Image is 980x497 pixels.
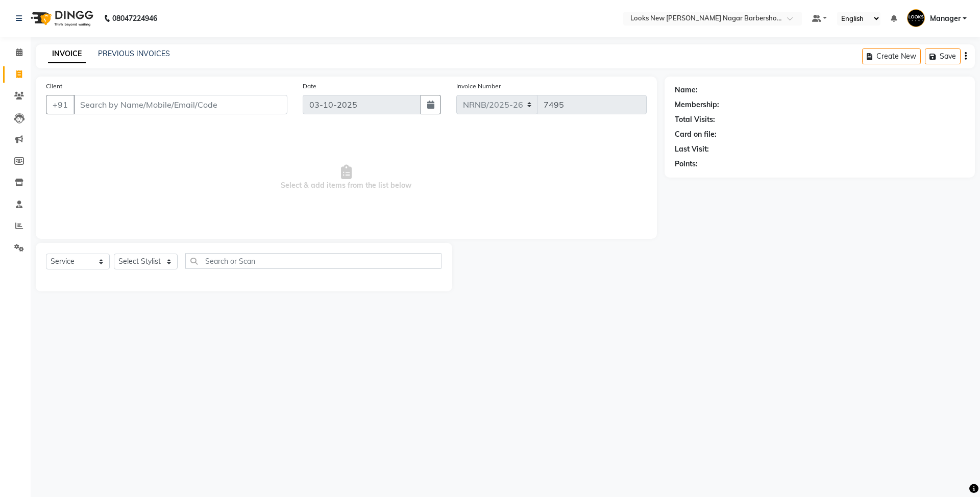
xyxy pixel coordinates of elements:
[456,82,501,91] label: Invoice Number
[46,127,647,229] span: Select & add items from the list below
[907,9,925,27] img: Manager
[675,100,719,110] div: Membership:
[303,82,316,91] label: Date
[98,49,170,58] a: PREVIOUS INVOICES
[48,45,86,63] a: INVOICE
[73,95,287,114] input: Search by Name/Mobile/Email/Code
[185,253,442,269] input: Search or Scan
[675,129,717,140] div: Card on file:
[46,95,75,114] button: +91
[675,159,698,169] div: Points:
[675,144,709,155] div: Last Visit:
[112,4,157,33] b: 08047224946
[675,85,698,95] div: Name:
[675,114,715,125] div: Total Visits:
[862,48,921,64] button: Create New
[26,4,96,33] img: logo
[930,13,961,24] span: Manager
[925,48,961,64] button: Save
[46,82,62,91] label: Client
